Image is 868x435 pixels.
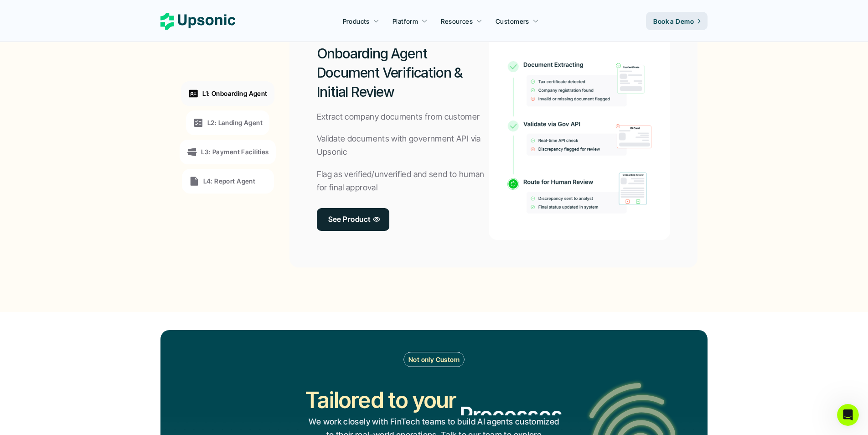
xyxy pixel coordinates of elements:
[202,89,267,98] p: L1: Onboarding Agent
[837,404,859,426] iframe: Intercom live chat
[201,147,269,157] p: L3: Payment Facilities
[317,132,489,159] p: Validate documents with government API via Upsonic
[408,355,460,364] p: Not only Custom
[317,110,480,124] p: Extract company documents from customer
[459,400,562,430] h2: Processes
[496,16,529,26] p: Customers
[203,176,256,186] p: L4: Report Agent
[317,208,389,231] a: See Product
[646,12,708,30] a: Book a Demo
[441,16,473,26] p: Resources
[317,168,489,194] p: Flag as verified/unverified and send to human for final approval
[328,213,371,226] p: See Product
[343,16,370,26] p: Products
[393,16,418,26] p: Platform
[207,118,263,127] p: L2: Landing Agent
[337,13,385,29] a: Products
[305,385,456,415] h2: Tailored to your
[653,16,694,26] p: Book a Demo
[317,44,489,101] h2: Onboarding Agent Document Verification & Initial Review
